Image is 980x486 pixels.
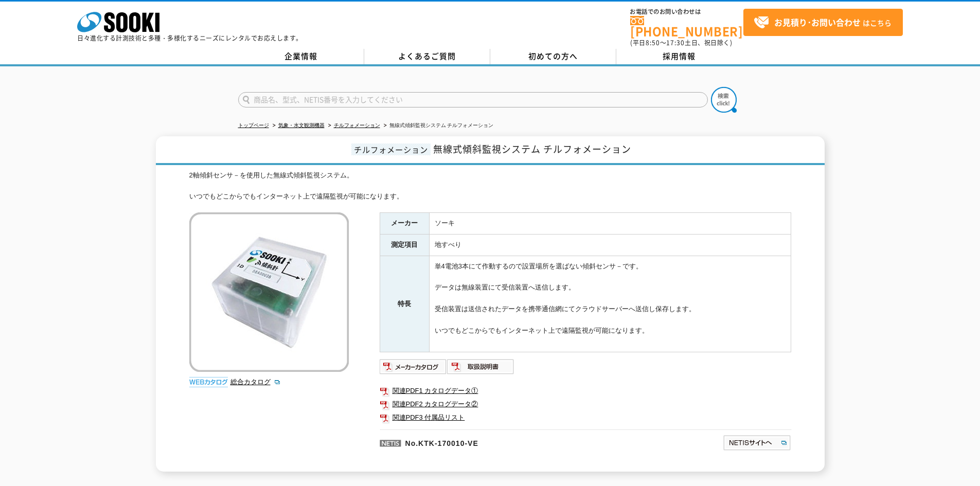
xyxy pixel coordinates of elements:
a: [PHONE_NUMBER] [630,16,743,37]
a: 関連PDF1 カタログデータ① [380,384,791,398]
span: 無線式傾斜監視システム チルフォメーション [433,142,631,156]
a: 取扱説明書 [447,365,514,373]
input: 商品名、型式、NETIS番号を入力してください [238,92,708,107]
span: チルフォメーション [351,143,431,155]
td: 地すべり [429,235,791,256]
li: 無線式傾斜監視システム チルフォメーション [382,120,494,131]
a: 初めての方へ [490,49,616,64]
div: 2軸傾斜センサ－を使用した無線式傾斜監視システム。 いつでもどこからでもインターネット上で遠隔監視が可能になります。 [189,170,791,202]
p: 日々進化する計測技術と多種・多様化するニーズにレンタルでお応えします。 [77,35,302,41]
th: 測定項目 [380,235,429,256]
p: No.KTK-170010-VE [380,429,623,454]
span: 8:50 [646,38,660,47]
a: お見積り･お問い合わせはこちら [743,9,903,36]
span: (平日 ～ 土日、祝日除く) [630,38,732,47]
img: メーカーカタログ [380,358,447,375]
th: メーカー [380,213,429,235]
img: 取扱説明書 [447,358,514,375]
a: よくあるご質問 [364,49,490,64]
a: チルフォメーション [334,122,380,128]
a: 企業情報 [238,49,364,64]
a: 関連PDF2 カタログデータ② [380,398,791,411]
img: NETISサイトへ [723,435,791,451]
img: 無線式傾斜監視システム チルフォメーション [189,212,349,372]
img: webカタログ [189,377,228,387]
a: 関連PDF3 付属品リスト [380,411,791,424]
a: トップページ [238,122,269,128]
img: btn_search.png [711,87,737,113]
span: お電話でのお問い合わせは [630,9,743,15]
span: はこちら [754,15,892,30]
a: 気象・水文観測機器 [278,122,325,128]
strong: お見積り･お問い合わせ [774,16,861,28]
td: 単4電池3本にて作動するので設置場所を選ばない傾斜センサ－です。 データは無線装置にて受信装置へ送信します。 受信装置は送信されたデータを携帯通信網にてクラウドサーバーへ送信し保存します。 いつ... [429,256,791,352]
a: 総合カタログ [230,378,281,386]
td: ソーキ [429,213,791,235]
th: 特長 [380,256,429,352]
a: メーカーカタログ [380,365,447,373]
span: 17:30 [666,38,685,47]
a: 採用情報 [616,49,742,64]
span: 初めての方へ [528,50,578,62]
